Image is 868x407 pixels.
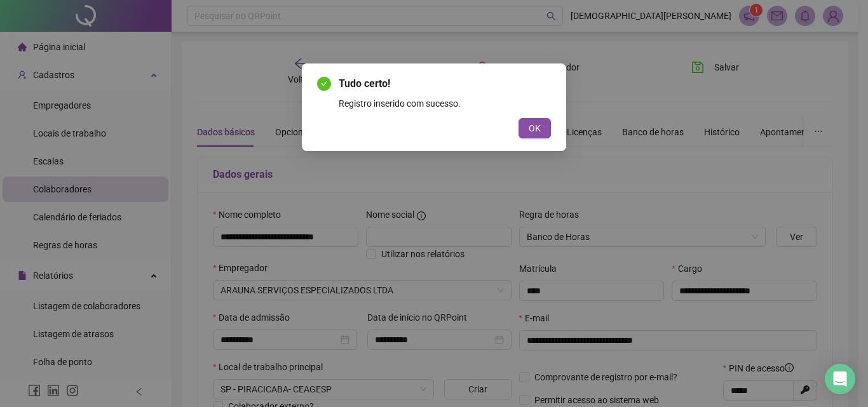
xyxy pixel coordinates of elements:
[519,118,551,138] button: OK
[529,121,541,135] span: OK
[317,77,331,91] span: check-circle
[339,98,461,109] span: Registro inserido com sucesso.
[339,77,390,90] span: Tudo certo!
[825,364,855,394] div: Open Intercom Messenger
